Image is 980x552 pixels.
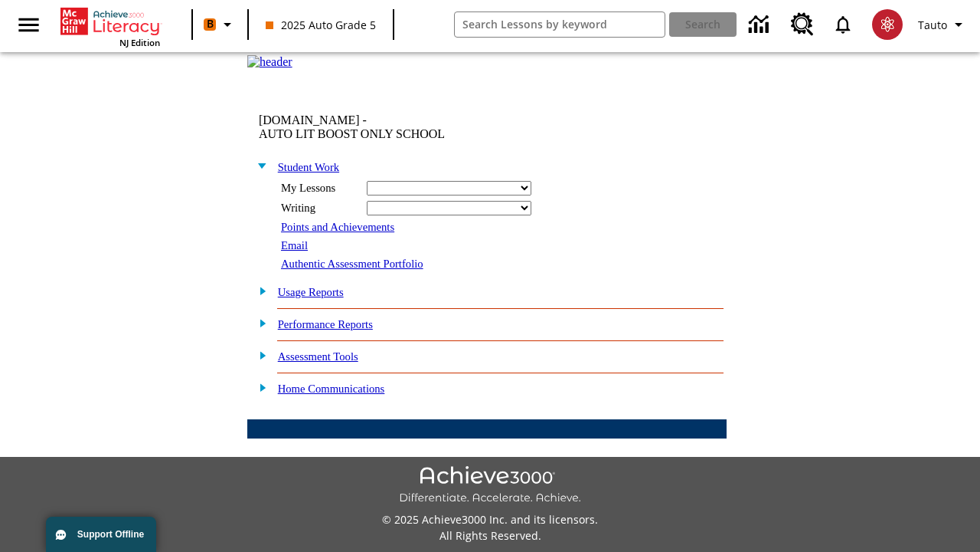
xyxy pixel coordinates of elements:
img: plus.gif [251,380,267,394]
img: Achieve3000 Differentiate Accelerate Achieve [399,466,581,505]
button: Boost Class color is orange. Change class color [198,11,243,38]
span: NJ Edition [119,37,160,48]
span: Support Offline [77,529,144,540]
button: Support Offline [46,517,156,552]
nobr: AUTO LIT BOOST ONLY SCHOOL [259,127,445,140]
img: avatar image [872,9,903,40]
a: Notifications [823,5,863,44]
a: Resource Center, Will open in new tab [782,4,823,45]
span: 2025 Auto Grade 5 [266,17,376,33]
a: Student Work [278,161,339,173]
div: Writing [281,202,358,215]
img: plus.gif [251,284,267,297]
a: Email [281,239,308,251]
div: My Lessons [281,182,358,195]
td: [DOMAIN_NAME] - [259,113,541,141]
img: plus.gif [251,348,267,362]
a: Data Center [740,4,782,46]
span: B [207,15,214,34]
a: Authentic Assessment Portfolio [281,258,423,270]
button: Open side menu [6,2,51,48]
a: Performance Reports [278,318,373,330]
input: search field [455,12,665,37]
img: plus.gif [251,316,267,330]
span: Tauto [918,17,947,33]
a: Assessment Tools [278,350,358,363]
button: Select a new avatar [863,5,912,44]
a: Home Communications [278,383,385,395]
button: Profile/Settings [912,11,974,38]
img: header [247,55,292,69]
div: Home [60,5,160,48]
img: minus.gif [251,159,267,172]
a: Usage Reports [278,286,344,298]
a: Points and Achievements [281,221,394,233]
